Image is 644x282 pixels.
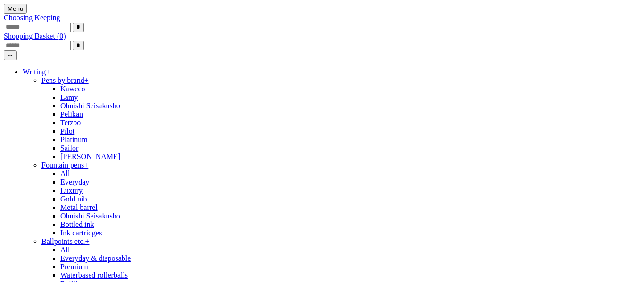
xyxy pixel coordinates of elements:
a: Pens by brand+ [41,76,89,84]
a: Shopping Basket (0) [4,32,66,40]
a: All [60,169,70,177]
a: Platinum [60,136,88,144]
a: [PERSON_NAME] [60,153,120,161]
a: Gold nib [60,195,87,203]
a: Pilot [60,127,74,135]
a: Everyday & disposable [60,254,131,262]
a: Premium [60,263,88,271]
a: Fountain pens+ [41,161,88,169]
a: Ink cartridges [60,229,102,237]
a: Sailor [60,144,78,152]
a: Kaweco [60,85,85,93]
a: Metal barrel [60,203,98,211]
span: + [84,161,88,169]
a: Ballpoints etc.+ [41,237,89,245]
a: Ohnishi Seisakusho [60,212,120,220]
a: Choosing Keeping [4,14,60,22]
a: Tetzbo [60,119,81,127]
a: All [60,246,70,254]
button: Menu [4,4,27,14]
a: Ohnishi Seisakusho [60,102,120,110]
a: Luxury [60,186,83,194]
a: Pelikan [60,110,83,118]
button: ⤺ [4,50,17,60]
span: + [85,237,89,245]
a: Bottled ink [60,220,94,228]
a: Writing+ [23,68,50,76]
span: + [46,68,50,76]
a: Everyday [60,178,89,186]
span: + [84,76,89,84]
a: Waterbased rollerballs [60,271,128,279]
a: Lamy [60,93,78,101]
